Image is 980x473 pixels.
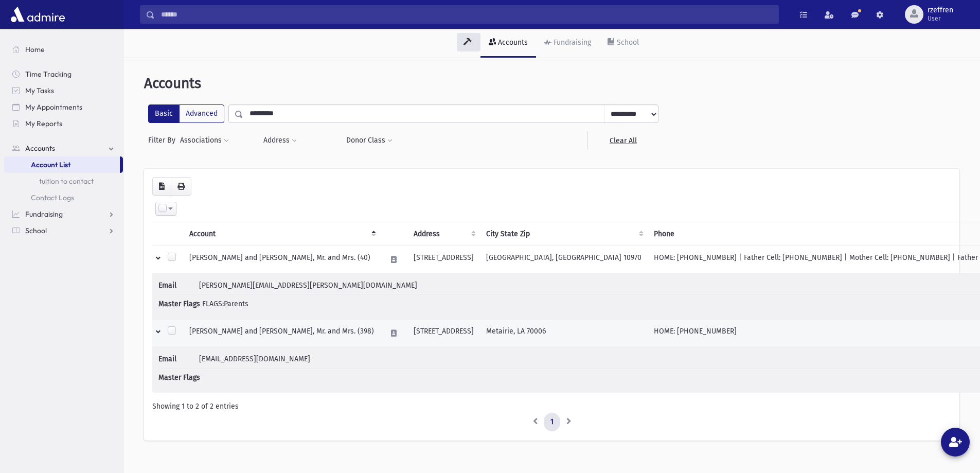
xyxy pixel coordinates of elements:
[599,29,647,58] a: School
[407,246,480,274] td: [STREET_ADDRESS]
[158,280,197,291] span: Email
[199,281,417,290] span: [PERSON_NAME][EMAIL_ADDRESS][PERSON_NAME][DOMAIN_NAME]
[25,144,55,153] span: Accounts
[4,115,123,132] a: My Reports
[4,173,123,189] a: tuition to contact
[148,104,224,123] div: FilterModes
[25,119,62,128] span: My Reports
[158,299,200,309] span: Master Flags
[4,156,120,173] a: Account List
[180,131,229,150] button: Associations
[496,38,528,47] div: Accounts
[25,45,45,54] span: Home
[31,160,70,169] span: Account List
[25,226,47,235] span: School
[171,177,191,196] button: Print
[615,38,639,47] div: School
[4,66,123,82] a: Time Tracking
[158,354,197,364] span: Email
[25,209,63,219] span: Fundraising
[25,86,54,95] span: My Tasks
[480,29,536,58] a: Accounts
[4,99,123,115] a: My Appointments
[480,320,648,347] td: Metairie, LA 70006
[148,104,180,123] label: Basic
[587,131,658,150] a: Clear All
[551,38,591,47] div: Fundraising
[8,4,67,25] img: AdmirePro
[407,320,480,347] td: [STREET_ADDRESS]
[4,82,123,99] a: My Tasks
[536,29,599,58] a: Fundraising
[928,14,953,23] span: User
[346,131,393,150] button: Donor Class
[199,355,310,363] span: [EMAIL_ADDRESS][DOMAIN_NAME]
[928,6,953,14] span: rzeffren
[179,104,224,123] label: Advanced
[183,222,380,246] th: Account: activate to sort column descending
[407,222,480,246] th: Address : activate to sort column ascending
[4,41,123,58] a: Home
[544,413,560,431] a: 1
[480,222,648,246] th: City State Zip : activate to sort column ascending
[155,5,778,24] input: Search
[152,401,951,412] div: Showing 1 to 2 of 2 entries
[4,140,123,156] a: Accounts
[25,69,72,79] span: Time Tracking
[4,189,123,206] a: Contact Logs
[152,177,171,196] button: CSV
[202,300,248,308] span: FLAGS:Parents
[183,246,380,274] td: [PERSON_NAME] and [PERSON_NAME], Mr. and Mrs. (40)
[158,372,200,383] span: Master Flags
[4,206,123,222] a: Fundraising
[263,131,297,150] button: Address
[25,102,82,112] span: My Appointments
[4,222,123,239] a: School
[480,246,648,274] td: [GEOGRAPHIC_DATA], [GEOGRAPHIC_DATA] 10970
[144,75,201,92] span: Accounts
[148,135,180,146] span: Filter By
[183,320,380,347] td: [PERSON_NAME] and [PERSON_NAME], Mr. and Mrs. (398)
[31,193,74,202] span: Contact Logs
